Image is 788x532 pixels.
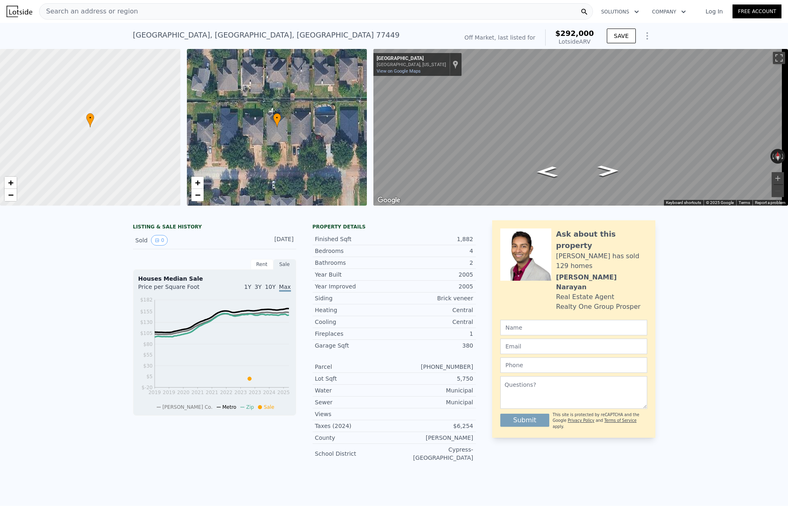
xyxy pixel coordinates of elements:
[604,418,637,423] a: Terms of Service
[191,390,204,395] tspan: 2021
[140,297,153,303] tspan: $182
[500,414,550,427] button: Submit
[500,357,647,373] input: Phone
[315,434,394,442] div: County
[595,4,646,19] button: Solutions
[8,177,13,188] span: +
[151,235,168,246] button: View historical data
[377,55,446,62] div: [GEOGRAPHIC_DATA]
[315,294,394,302] div: Siding
[206,390,218,395] tspan: 2021
[556,251,647,271] div: [PERSON_NAME] has sold 129 homes
[375,195,402,206] img: Google
[264,404,274,410] span: Sale
[394,270,473,279] div: 2005
[696,7,733,16] a: Log In
[313,224,476,230] div: Property details
[135,235,208,246] div: Sold
[706,200,734,205] span: © 2025 Google
[143,352,153,358] tspan: $55
[394,318,473,326] div: Central
[8,190,13,200] span: −
[315,375,394,383] div: Lot Sqft
[775,149,781,164] button: Reset the view
[394,341,473,350] div: 380
[607,29,635,43] button: SAVE
[453,60,458,69] a: Show location on map
[556,228,647,251] div: Ask about this property
[772,185,784,197] button: Zoom out
[555,38,594,46] div: Lotside ARV
[143,341,153,347] tspan: $80
[177,390,189,395] tspan: 2020
[162,390,175,395] tspan: 2019
[191,177,204,189] a: Zoom in
[556,302,641,312] div: Realty One Group Prosper
[141,385,152,390] tspan: $-20
[755,200,786,205] a: Report a problem
[315,259,394,267] div: Bathrooms
[86,113,94,127] div: •
[195,190,200,200] span: −
[770,149,775,164] button: Rotate counterclockwise
[315,450,394,458] div: School District
[646,4,693,19] button: Company
[315,410,394,418] div: Views
[739,200,750,205] a: Terms (opens in new tab)
[568,418,594,423] a: Privacy Policy
[528,164,567,180] path: Go West, Arbor Creek Dr
[375,195,402,206] a: Open this area in Google Maps (opens a new window)
[500,320,647,335] input: Name
[394,434,473,442] div: [PERSON_NAME]
[195,177,200,188] span: +
[377,69,421,74] a: View on Google Maps
[315,398,394,406] div: Sewer
[500,339,647,354] input: Email
[249,390,261,395] tspan: 2023
[394,294,473,302] div: Brick veneer
[394,306,473,314] div: Central
[315,270,394,279] div: Year Built
[143,363,153,369] tspan: $30
[133,224,296,232] div: LISTING & SALE HISTORY
[373,49,788,206] div: Street View
[733,4,781,18] a: Free Account
[394,446,473,462] div: Cypress-[GEOGRAPHIC_DATA]
[246,404,254,410] span: Zip
[315,363,394,371] div: Parcel
[191,189,204,201] a: Zoom out
[772,172,784,184] button: Zoom in
[373,49,788,206] div: Map
[394,247,473,255] div: 4
[315,386,394,395] div: Water
[589,163,628,179] path: Go East, Arbor Creek Dr
[265,284,275,290] span: 10Y
[773,52,785,64] button: Toggle fullscreen view
[7,6,32,17] img: Lotside
[553,412,647,430] div: This site is protected by reCAPTCHA and the Google and apply.
[666,200,701,206] button: Keyboard shortcuts
[86,114,94,122] span: •
[234,390,247,395] tspan: 2023
[244,284,251,290] span: 1Y
[394,363,473,371] div: [PHONE_NUMBER]
[781,149,786,164] button: Rotate clockwise
[394,422,473,430] div: $6,254
[255,284,262,290] span: 3Y
[279,284,291,292] span: Max
[140,309,153,315] tspan: $155
[140,330,153,336] tspan: $105
[315,330,394,338] div: Fireplaces
[315,318,394,326] div: Cooling
[555,29,594,38] span: $292,000
[4,189,17,201] a: Zoom out
[4,177,17,189] a: Zoom in
[556,292,615,302] div: Real Estate Agent
[394,375,473,383] div: 5,750
[556,273,647,292] div: [PERSON_NAME] Narayan
[220,390,233,395] tspan: 2022
[40,7,138,16] span: Search an address or region
[315,306,394,314] div: Heating
[394,398,473,406] div: Municipal
[315,235,394,243] div: Finished Sqft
